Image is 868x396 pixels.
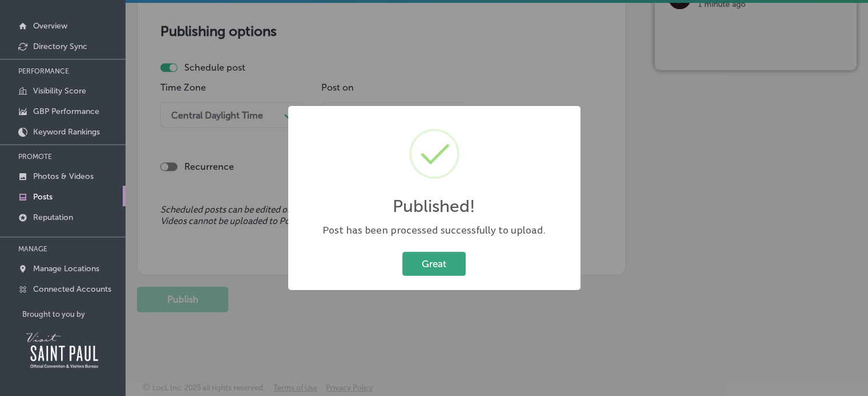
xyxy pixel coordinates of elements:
[22,328,102,372] img: Visit Saint Paul
[22,310,126,319] p: Brought to you by
[33,127,100,137] p: Keyword Rankings
[402,252,466,275] button: Great
[300,223,569,238] div: Post has been processed successfully to upload.
[33,107,99,116] p: GBP Performance
[33,284,111,294] p: Connected Accounts
[33,86,86,96] p: Visibility Score
[33,172,94,181] p: Photos & Videos
[33,213,73,222] p: Reputation
[33,21,67,31] p: Overview
[33,264,99,273] p: Manage Locations
[33,42,87,51] p: Directory Sync
[33,192,53,202] p: Posts
[393,196,475,217] h2: Published!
